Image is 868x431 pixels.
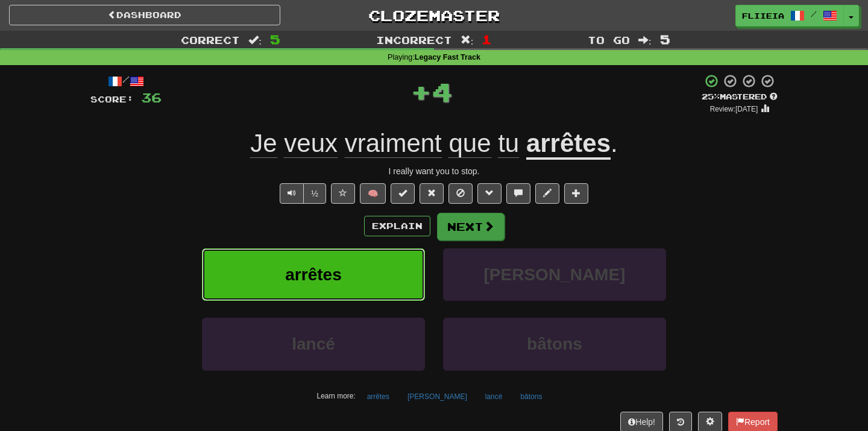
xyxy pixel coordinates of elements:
[611,129,618,157] span: .
[660,32,670,46] span: 5
[432,77,453,107] span: 4
[535,183,559,204] button: Edit sentence (alt+d)
[9,5,280,25] a: Dashboard
[448,129,491,158] span: que
[527,335,582,353] span: bâtons
[303,183,326,204] button: ½
[284,129,338,158] span: veux
[498,129,519,158] span: tu
[742,10,784,21] span: fliieia
[285,265,341,284] span: arrêtes
[410,74,432,110] span: +
[360,388,396,406] button: arrêtes
[248,35,262,45] span: :
[292,335,335,353] span: lancé
[401,388,474,406] button: [PERSON_NAME]
[461,35,474,45] span: :
[90,165,778,177] div: I really want you to stop.
[250,129,277,158] span: Je
[90,94,134,104] span: Score:
[479,388,509,406] button: lancé
[514,388,549,406] button: bâtons
[710,105,758,113] small: Review: [DATE]
[364,216,430,236] button: Explain
[298,5,570,26] a: Clozemaster
[506,183,530,204] button: Discuss sentence (alt+u)
[360,183,386,204] button: 🧠
[735,5,844,27] a: fliieia /
[202,248,425,301] button: arrêtes
[702,92,720,101] span: 25 %
[376,34,452,46] span: Incorrect
[277,183,326,204] div: Text-to-speech controls
[564,183,588,204] button: Add to collection (alt+a)
[484,265,626,284] span: [PERSON_NAME]
[331,183,355,204] button: Favorite sentence (alt+f)
[420,183,444,204] button: Reset to 0% Mastered (alt+r)
[280,183,304,204] button: Play sentence audio (ctl+space)
[638,35,652,45] span: :
[588,34,630,46] span: To go
[141,90,162,105] span: 36
[415,53,480,61] strong: Legacy Fast Track
[443,248,666,301] button: [PERSON_NAME]
[448,183,473,204] button: Ignore sentence (alt+i)
[811,10,817,18] span: /
[202,318,425,370] button: lancé
[526,129,611,160] u: arrêtes
[181,34,240,46] span: Correct
[345,129,442,158] span: vraiment
[702,92,778,102] div: Mastered
[437,213,505,241] button: Next
[270,32,280,46] span: 5
[482,32,492,46] span: 1
[317,392,356,400] small: Learn more:
[90,74,162,89] div: /
[443,318,666,370] button: bâtons
[391,183,415,204] button: Set this sentence to 100% Mastered (alt+m)
[477,183,502,204] button: Grammar (alt+g)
